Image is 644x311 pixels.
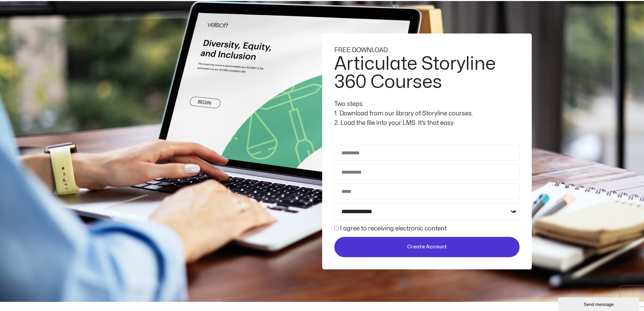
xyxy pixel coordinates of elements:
[334,46,520,55] div: FREE DOWNLOAD
[334,237,520,257] button: Create Account
[407,243,447,251] span: Create Account
[334,99,520,109] div: Two steps:
[558,296,641,311] iframe: chat widget
[334,118,520,128] div: 2. Load the file into your LMS. It’s that easy.
[334,55,518,91] h2: Articulate Storyline 360 Courses
[340,226,447,231] label: I agree to receiving electronic content
[334,109,520,118] div: 1. Download from our library of Storyline courses.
